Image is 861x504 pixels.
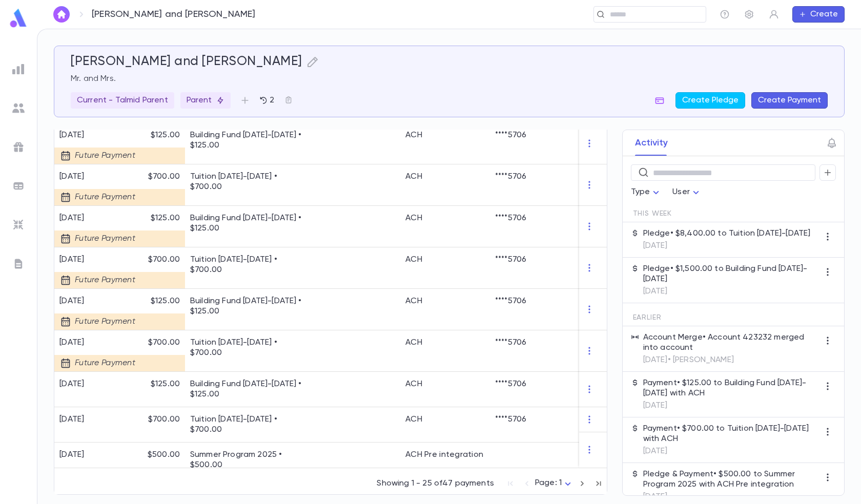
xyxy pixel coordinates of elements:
p: $125.00 [129,130,180,140]
div: ACH [405,296,422,306]
p: [DATE] [643,241,811,251]
div: ACH Pre integration [405,450,483,460]
p: Payment • $125.00 to Building Fund [DATE]-[DATE] with ACH [643,378,819,398]
button: Create Payment [751,92,828,109]
div: [DATE] [59,414,85,425]
img: reports_grey.c525e4749d1bce6a11f5fe2a8de1b229.svg [12,63,25,75]
p: Tuition [DATE]-[DATE] • $700.00 [190,338,308,358]
img: students_grey.60c7aba0da46da39d6d829b817ac14fc.svg [12,102,25,114]
div: Future Payment [54,272,141,288]
div: ACH [405,414,422,425]
p: Building Fund [DATE]-[DATE] • $125.00 [190,213,308,234]
p: Building Fund [DATE]-[DATE] • $125.00 [190,130,308,151]
span: User [672,188,690,196]
p: Building Fund [DATE]-[DATE] • $125.00 [190,379,308,400]
div: Current - Talmid Parent [71,92,174,109]
p: [DATE] [643,286,819,297]
p: [DATE] • [PERSON_NAME] [643,355,819,365]
div: Future Payment [54,313,141,330]
img: logo [8,8,29,28]
p: $500.00 [148,450,180,460]
div: [DATE] [59,338,136,348]
p: [DATE] [643,492,819,502]
img: batches_grey.339ca447c9d9533ef1741baa751efc33.svg [12,180,25,192]
span: Type [631,188,650,196]
h5: [PERSON_NAME] and [PERSON_NAME] [71,54,302,70]
div: Parent [180,92,231,109]
div: User [672,182,702,202]
button: 2 [253,92,280,109]
img: letters_grey.7941b92b52307dd3b8a917253454ce1c.svg [12,258,25,270]
p: [PERSON_NAME] and [PERSON_NAME] [92,9,256,20]
p: Account Merge • Account 423232 merged into account [643,332,819,353]
p: Summer Program 2025 • $500.00 [190,450,308,470]
p: $700.00 [129,172,180,182]
div: [DATE] [59,450,85,460]
div: [DATE] [59,213,136,223]
div: [DATE] [59,379,85,389]
img: campaigns_grey.99e729a5f7ee94e3726e6486bddda8f1.svg [12,141,25,153]
p: [DATE] [643,401,819,411]
img: home_white.a664292cf8c1dea59945f0da9f25487c.svg [55,10,68,18]
p: Building Fund [DATE]-[DATE] • $125.00 [190,296,308,317]
div: ACH [405,172,422,182]
p: $700.00 [129,255,180,265]
p: Showing 1 - 25 of 47 payments [377,478,494,489]
div: ACH [405,379,422,389]
p: Tuition [DATE]-[DATE] • $700.00 [190,255,308,275]
div: [DATE] [59,296,136,306]
span: Page: 1 [535,479,562,487]
p: Mr. and Mrs. [71,74,828,84]
p: Parent [187,95,224,106]
div: Future Payment [54,189,141,205]
div: [DATE] [59,255,136,265]
div: [DATE] [59,172,136,182]
div: Future Payment [54,148,141,164]
p: $700.00 [148,414,180,425]
p: Tuition [DATE]-[DATE] • $700.00 [190,414,308,435]
p: [DATE] [643,446,819,456]
span: This Week [633,209,672,218]
img: imports_grey.530a8a0e642e233f2baf0ef88e8c9fcb.svg [12,219,25,231]
button: Create [792,6,845,23]
p: $700.00 [129,338,180,348]
p: 2 [268,95,274,106]
div: ACH [405,130,422,140]
p: $125.00 [129,213,180,223]
p: $125.00 [151,379,180,389]
button: Create Pledge [675,92,745,109]
p: Payment • $700.00 to Tuition [DATE]-[DATE] with ACH [643,424,819,444]
p: Pledge • $1,500.00 to Building Fund [DATE]-[DATE] [643,264,819,284]
p: Pledge • $8,400.00 to Tuition [DATE]-[DATE] [643,228,811,239]
div: ACH [405,338,422,348]
p: Pledge & Payment • $500.00 to Summer Program 2025 with ACH Pre integration [643,469,819,490]
div: [DATE] [59,130,136,140]
div: Future Payment [54,230,141,247]
div: Future Payment [54,355,141,371]
p: Current - Talmid Parent [77,95,168,106]
p: $125.00 [129,296,180,306]
p: Tuition [DATE]-[DATE] • $700.00 [190,172,308,192]
button: Activity [635,130,668,156]
div: Type [631,182,663,202]
div: ACH [405,213,422,223]
div: Page: 1 [535,475,574,491]
span: Earlier [633,313,662,322]
div: ACH [405,255,422,265]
